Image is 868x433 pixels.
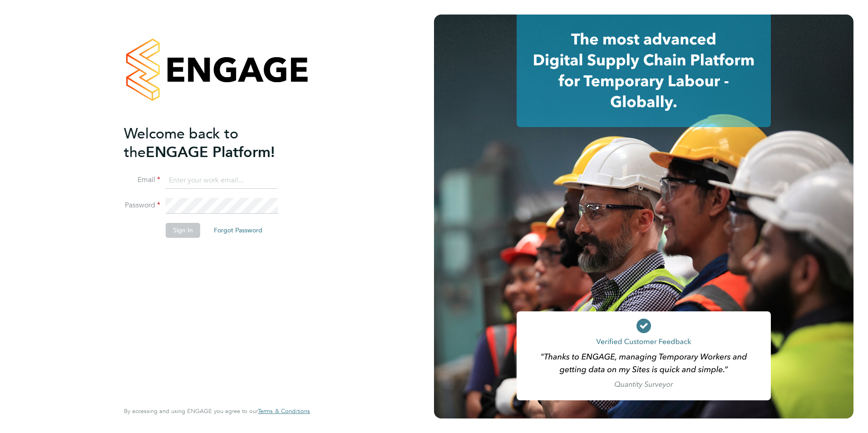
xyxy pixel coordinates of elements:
h2: ENGAGE Platform! [124,124,301,162]
span: Terms & Conditions [258,407,310,415]
span: By accessing and using ENGAGE you agree to our [124,407,310,415]
input: Enter your work email... [166,172,278,189]
span: Welcome back to the [124,125,238,161]
label: Password [124,201,160,210]
button: Forgot Password [207,223,270,237]
label: Email [124,175,160,185]
a: Terms & Conditions [258,408,310,415]
button: Sign In [166,223,200,237]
